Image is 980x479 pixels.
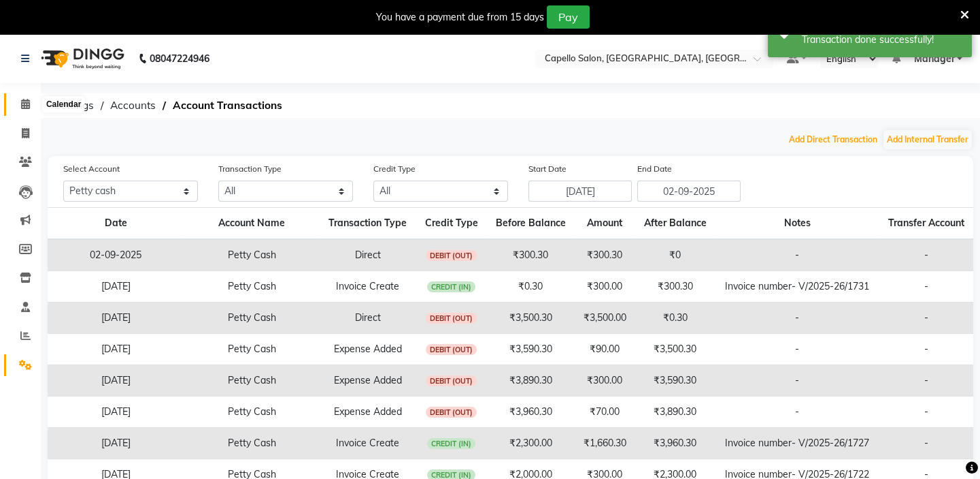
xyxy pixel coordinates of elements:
td: - [715,303,879,334]
th: Before Balance [487,208,575,240]
td: Petty Cash [184,397,320,428]
td: ₹3,500.30 [487,303,575,334]
button: Add Direct Transaction [785,130,881,149]
td: ₹3,500.00 [575,303,635,334]
td: ₹3,590.30 [487,334,575,365]
th: After Balance [635,208,715,240]
td: [DATE] [48,334,184,365]
span: DEBIT (OUT) [426,250,477,261]
td: Expense Added [320,365,416,397]
td: Petty Cash [184,303,320,334]
td: ₹300.30 [487,239,575,271]
td: Petty Cash [184,239,320,271]
button: Add Internal Transfer [883,130,972,149]
td: ₹2,300.00 [487,428,575,459]
div: Transaction done successfully! [802,33,962,47]
th: Transfer Account [879,208,973,240]
td: ₹300.00 [575,365,635,397]
td: [DATE] [48,303,184,334]
td: - [879,365,973,397]
td: - [879,303,973,334]
td: - [879,397,973,428]
td: - [715,334,879,365]
td: Expense Added [320,397,416,428]
b: 08047224946 [150,40,209,78]
td: ₹300.30 [575,239,635,271]
input: Start Date [528,181,632,202]
td: - [879,271,973,303]
th: Account Name [184,208,320,240]
th: Credit Type [416,208,487,240]
td: Invoice Create [320,271,416,303]
span: Manager [913,52,954,66]
th: Amount [575,208,635,240]
td: ₹70.00 [575,397,635,428]
span: Account Transactions [166,93,289,118]
th: Date [48,208,184,240]
span: DEBIT (OUT) [426,375,477,386]
img: logo [35,40,128,78]
td: 02-09-2025 [48,239,184,271]
th: Notes [715,208,879,240]
td: - [879,239,973,271]
td: ₹300.00 [575,271,635,303]
span: DEBIT (OUT) [426,344,477,355]
td: ₹90.00 [575,334,635,365]
td: [DATE] [48,397,184,428]
td: ₹3,590.30 [635,365,715,397]
td: ₹3,890.30 [487,365,575,397]
td: Invoice number- V/2025-26/1731 [715,271,879,303]
td: Expense Added [320,334,416,365]
td: Invoice number- V/2025-26/1727 [715,428,879,459]
span: Accounts [103,93,163,118]
td: Invoice Create [320,428,416,459]
span: CREDIT (IN) [427,281,476,292]
td: ₹3,960.30 [487,397,575,428]
span: CREDIT (IN) [427,438,476,449]
td: Direct [320,303,416,334]
td: ₹3,960.30 [635,428,715,459]
label: Select Account [63,163,120,175]
label: End Date [637,163,672,175]
label: Start Date [528,163,567,175]
input: End Date [637,181,741,202]
td: ₹0.30 [487,271,575,303]
label: Credit Type [373,163,416,175]
label: Transaction Type [218,163,282,175]
td: ₹3,890.30 [635,397,715,428]
td: Petty Cash [184,334,320,365]
td: [DATE] [48,365,184,397]
td: - [715,397,879,428]
td: Petty Cash [184,271,320,303]
div: Calendar [43,97,84,113]
td: - [879,334,973,365]
td: ₹0.30 [635,303,715,334]
td: [DATE] [48,271,184,303]
td: ₹1,660.30 [575,428,635,459]
td: Petty Cash [184,365,320,397]
td: - [715,365,879,397]
td: ₹0 [635,239,715,271]
td: Petty Cash [184,428,320,459]
td: - [715,239,879,271]
button: Pay [547,5,590,29]
td: - [879,428,973,459]
span: DEBIT (OUT) [426,313,477,324]
td: Direct [320,239,416,271]
td: ₹3,500.30 [635,334,715,365]
span: DEBIT (OUT) [426,407,477,418]
th: Transaction Type [320,208,416,240]
div: You have a payment due from 15 days [376,10,544,25]
td: ₹300.30 [635,271,715,303]
td: [DATE] [48,428,184,459]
